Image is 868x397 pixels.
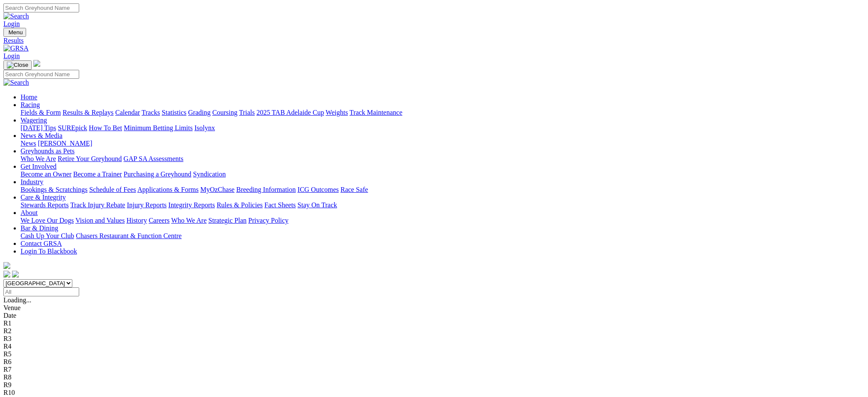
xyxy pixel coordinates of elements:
a: Cash Up Your Club [21,232,74,239]
a: Racing [21,101,40,108]
a: We Love Our Dogs [21,217,74,224]
button: Toggle navigation [3,28,26,37]
a: Bar & Dining [21,224,58,232]
a: Careers [149,217,169,224]
div: R1 [3,319,865,327]
input: Search [3,3,79,12]
div: R4 [3,343,865,350]
a: Results [3,37,865,45]
a: Login To Blackbook [21,248,77,255]
img: facebook.svg [3,271,10,278]
a: Race Safe [340,186,368,193]
a: Results & Replays [62,109,113,116]
a: Get Involved [21,163,56,170]
a: SUREpick [58,124,87,131]
div: R2 [3,327,865,335]
div: News & Media [21,140,865,147]
a: Grading [188,109,211,116]
a: Injury Reports [127,201,166,209]
a: Minimum Betting Limits [124,124,193,131]
a: Applications & Forms [137,186,199,193]
div: R7 [3,366,865,373]
input: Search [3,70,79,79]
span: Loading... [3,296,31,304]
a: Privacy Policy [248,217,288,224]
a: Become an Owner [21,170,71,178]
a: Purchasing a Greyhound [124,170,191,178]
a: Track Maintenance [350,109,402,116]
a: Login [3,20,20,27]
a: Stewards Reports [21,201,68,209]
a: Statistics [162,109,187,116]
div: R5 [3,350,865,358]
a: Coursing [212,109,238,116]
button: Toggle navigation [3,60,32,70]
a: Contact GRSA [21,240,62,247]
img: Search [3,12,29,20]
a: Breeding Information [236,186,296,193]
div: R8 [3,373,865,381]
a: History [126,217,147,224]
img: logo-grsa-white.png [3,262,10,269]
img: Search [3,79,29,87]
a: Rules & Policies [217,201,263,209]
a: Isolynx [194,124,215,131]
a: News [21,140,36,147]
a: Bookings & Scratchings [21,186,87,193]
a: Wagering [21,116,47,124]
a: Fact Sheets [265,201,296,209]
a: Care & Integrity [21,194,66,201]
div: Venue [3,304,865,312]
a: Stay On Track [297,201,337,209]
a: Weights [326,109,348,116]
a: Login [3,52,20,60]
div: Racing [21,109,865,116]
div: R3 [3,335,865,343]
a: Syndication [193,170,226,178]
a: ICG Outcomes [297,186,339,193]
a: Tracks [142,109,160,116]
img: Close [7,62,28,69]
div: Care & Integrity [21,201,865,209]
img: GRSA [3,45,29,52]
a: Retire Your Greyhound [58,155,122,162]
a: MyOzChase [200,186,235,193]
a: Industry [21,178,43,185]
div: About [21,217,865,224]
div: Date [3,312,865,319]
div: R10 [3,389,865,397]
a: [DATE] Tips [21,124,56,131]
a: Track Injury Rebate [70,201,125,209]
a: Become a Trainer [73,170,122,178]
span: Menu [9,29,23,36]
div: Wagering [21,124,865,132]
a: News & Media [21,132,62,139]
input: Select date [3,287,79,296]
a: Home [21,93,37,101]
img: twitter.svg [12,271,19,278]
div: R6 [3,358,865,366]
div: R9 [3,381,865,389]
a: Who We Are [21,155,56,162]
a: Schedule of Fees [89,186,136,193]
div: Industry [21,186,865,194]
a: Chasers Restaurant & Function Centre [76,232,181,239]
div: Greyhounds as Pets [21,155,865,163]
div: Bar & Dining [21,232,865,240]
a: Calendar [115,109,140,116]
a: Fields & Form [21,109,61,116]
a: How To Bet [89,124,122,131]
a: Integrity Reports [168,201,215,209]
a: Trials [239,109,255,116]
a: About [21,209,38,216]
a: Who We Are [171,217,207,224]
a: 2025 TAB Adelaide Cup [256,109,324,116]
div: Get Involved [21,170,865,178]
img: logo-grsa-white.png [33,60,40,67]
a: [PERSON_NAME] [38,140,92,147]
a: Strategic Plan [208,217,247,224]
a: Vision and Values [75,217,125,224]
a: GAP SA Assessments [124,155,184,162]
a: Greyhounds as Pets [21,147,74,155]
